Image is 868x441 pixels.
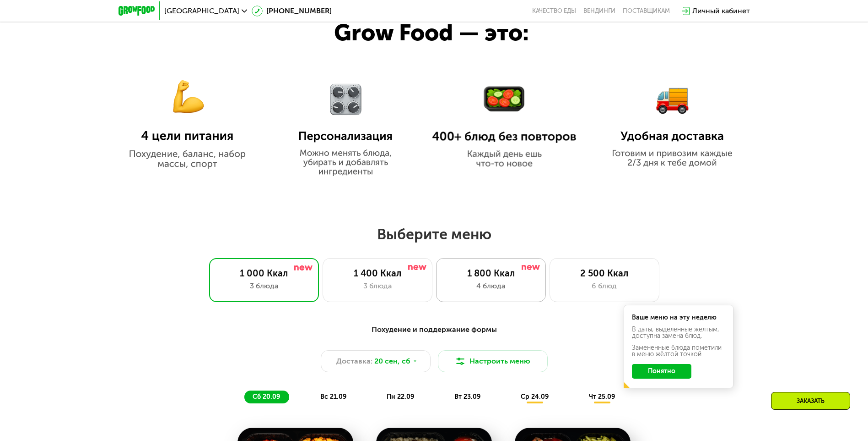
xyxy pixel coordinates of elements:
button: Настроить меню [438,350,548,372]
div: Личный кабинет [692,6,750,17]
div: 6 блюд [559,281,650,292]
div: 1 000 Ккал [219,268,309,279]
span: чт 25.09 [589,393,615,401]
div: Grow Food — это: [334,16,564,50]
span: вс 21.09 [320,393,346,401]
div: Ваше меню на эту неделю [632,314,725,321]
span: ср 24.09 [521,393,549,401]
div: 3 блюда [332,281,423,292]
div: Похудение и поддержание формы [163,324,705,336]
div: Заказать [771,392,850,410]
span: Доставка: [336,356,372,367]
div: 3 блюда [219,281,309,292]
div: 2 500 Ккал [559,268,650,279]
a: [PHONE_NUMBER] [252,6,332,17]
a: Качество еды [532,7,576,15]
div: В даты, выделенные желтым, доступна замена блюд. [632,326,725,339]
span: 20 сен, сб [374,356,410,367]
span: [GEOGRAPHIC_DATA] [164,7,239,15]
button: Понятно [632,364,691,379]
h2: Выберите меню [29,225,839,243]
div: 4 блюда [446,281,536,292]
span: вт 23.09 [454,393,480,401]
div: Заменённые блюда пометили в меню жёлтой точкой. [632,345,725,358]
div: 1 400 Ккал [332,268,423,279]
div: 1 800 Ккал [446,268,536,279]
span: сб 20.09 [253,393,280,401]
span: пн 22.09 [387,393,414,401]
div: поставщикам [623,7,670,15]
a: Вендинги [583,7,615,15]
